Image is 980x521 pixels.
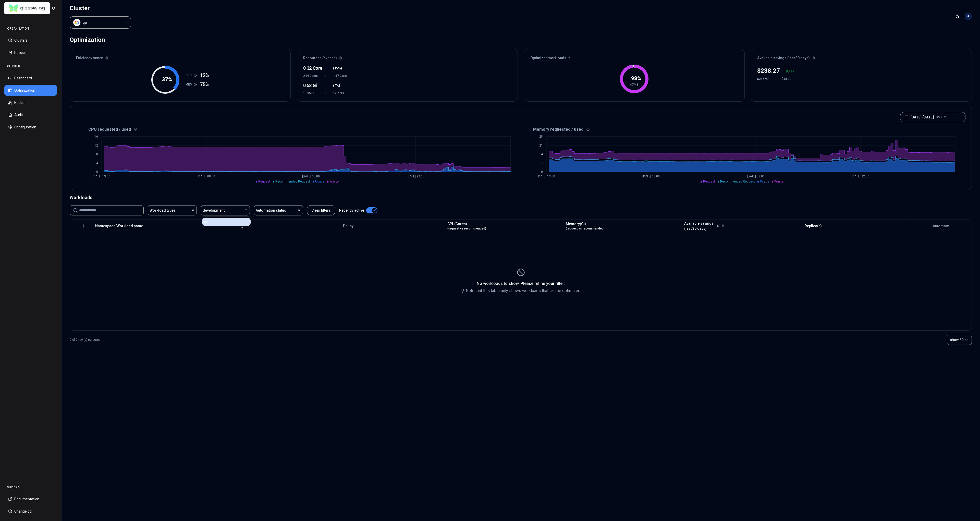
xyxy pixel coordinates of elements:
tspan: [DATE] 03:00 [302,175,320,178]
span: Recommended Request [720,180,755,183]
div: Resources (excess) [297,49,518,64]
button: development [201,205,250,215]
h1: CPU [186,73,194,77]
button: Workload types [148,205,197,215]
span: 12.77 Gi [333,91,348,95]
p: 83 [786,69,790,74]
div: Memory(Gi) [566,221,605,231]
tspan: 16 [94,135,98,138]
div: ORGANISATION [4,23,57,34]
div: Automate [912,223,969,228]
div: Optimized workloads [524,49,745,64]
button: CPU(Cores)(request vs recommended) [447,221,486,231]
button: Nodes [4,97,57,108]
span: GMT+2 [936,115,946,119]
div: Optimization [70,35,105,45]
div: SUPPORT [4,482,57,492]
div: Available savings (last 30 days) [751,49,972,64]
button: Clear filters [307,205,335,215]
button: Documentation [4,493,57,505]
span: 13.35 Gi [303,91,318,95]
span: (request vs recommended) [566,226,605,231]
span: 12% [200,72,209,79]
button: Available savings(last 30 days) [684,221,720,231]
div: Memory requested / used [521,126,966,132]
button: Changelog [4,506,57,517]
button: Audit [4,109,57,120]
span: Waste [774,180,783,183]
tspan: 12 [94,144,98,147]
div: Policy [343,223,443,228]
tspan: 0 [541,170,543,174]
tspan: 21 [539,144,543,147]
div: Efficiency score [70,49,290,64]
button: Select a value [70,16,131,29]
button: Memory(Gi)(request vs recommended) [566,221,605,231]
div: Workloads [70,194,972,201]
img: gcp [74,20,79,25]
div: $ [757,67,780,75]
button: Policies [4,47,57,58]
h2: Note that this table only shows workloads that can be optimized. [466,288,581,294]
div: 0.32 Core [303,65,318,72]
button: Optimization [4,85,57,96]
button: Dashboard [4,72,57,84]
button: Configuration [4,122,57,133]
tspan: 14 [539,152,543,156]
span: ( ) [333,83,340,88]
tspan: 7 [541,161,543,165]
span: 15% [334,66,341,71]
button: Clusters [4,35,57,46]
div: 0.58 Gi [303,82,318,89]
div: CPU requested / used [76,126,521,132]
span: qa [204,219,208,224]
div: ( %) [785,69,794,74]
span: Usage [315,180,324,183]
span: 1.87 Cores [333,74,348,78]
span: (request vs recommended) [447,226,486,231]
tspan: 0 [96,170,98,174]
span: Usage [760,180,769,183]
span: Automation status [256,208,286,213]
tspan: [DATE] 22:00 [407,175,424,178]
tspan: [DATE] 08:00 [198,175,215,178]
h1: Cluster [70,4,131,12]
div: qa [83,20,87,25]
span: Request [258,180,270,183]
tspan: 8 [96,152,98,156]
tspan: [DATE] 22:00 [851,175,869,178]
span: 4% [334,83,339,88]
tspan: 4 [96,161,98,165]
button: Replica(s) [805,221,822,231]
tspan: [DATE] 08:00 [642,175,660,178]
h1: No workloads to show. Please refine your filter. [477,281,565,287]
label: Recently active [339,209,364,212]
tspan: [DATE] 03:00 [747,175,764,178]
tspan: 28 [539,135,543,138]
tspan: [DATE] 13:00 [93,175,110,178]
div: $286.97 [757,77,769,81]
div: CPU(Cores) [447,221,486,231]
div: CLUSTER [4,61,57,71]
h1: MEM [186,82,194,87]
tspan: 98 % [631,75,641,81]
button: Namespace/Workload name [95,221,143,231]
tspan: 37 % [162,76,172,82]
div: $48.70 [782,77,794,81]
tspan: 47/48 [630,83,639,87]
button: [DATE]-[DATE]GMT+2 [900,112,965,122]
span: 75% [200,81,209,88]
span: Recommended Request [275,180,310,183]
span: Request [703,180,715,183]
span: Workload types [150,208,176,213]
span: development [203,208,225,213]
p: 0 of 0 row(s) selected [70,338,101,342]
p: 238.27 [761,67,780,75]
button: Automation status [254,205,303,215]
span: ( ) [333,66,342,71]
span: 2.19 Cores [303,74,318,78]
span: Waste [329,180,339,183]
tspan: [DATE] 13:00 [537,175,555,178]
div: Suggestions [201,217,252,227]
img: GlassWing [7,2,47,14]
